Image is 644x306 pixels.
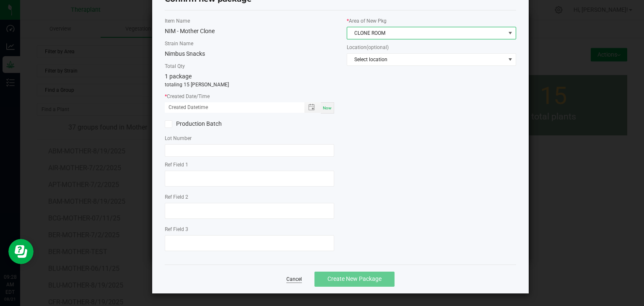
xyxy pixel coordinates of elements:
span: Select location [347,54,505,65]
span: CLONE ROOM [347,27,505,39]
label: Created Date/Time [165,93,334,100]
label: Ref Field 3 [165,226,334,233]
span: NO DATA FOUND [347,53,516,66]
div: Nimbus Snacks [165,49,334,58]
label: Production Batch [165,119,243,128]
input: Created Datetime [165,102,296,113]
span: 1 package [165,73,192,80]
iframe: Resource center [8,239,34,264]
label: Area of New Pkg [347,17,516,25]
label: Ref Field 1 [165,161,334,169]
label: Item Name [165,17,334,25]
label: Location [347,44,516,51]
label: Strain Name [165,40,334,47]
label: Ref Field 2 [165,193,334,201]
span: Now [323,106,332,110]
p: totaling 15 [PERSON_NAME] [165,81,334,88]
a: Cancel [286,276,302,283]
label: Total Qty [165,62,334,70]
label: Lot Number [165,135,334,142]
button: Create New Package [314,272,395,287]
span: Create New Package [327,275,382,282]
span: (optional) [366,44,389,50]
span: Toggle popup [304,102,321,113]
div: NIM - Mother Clone [165,27,334,36]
